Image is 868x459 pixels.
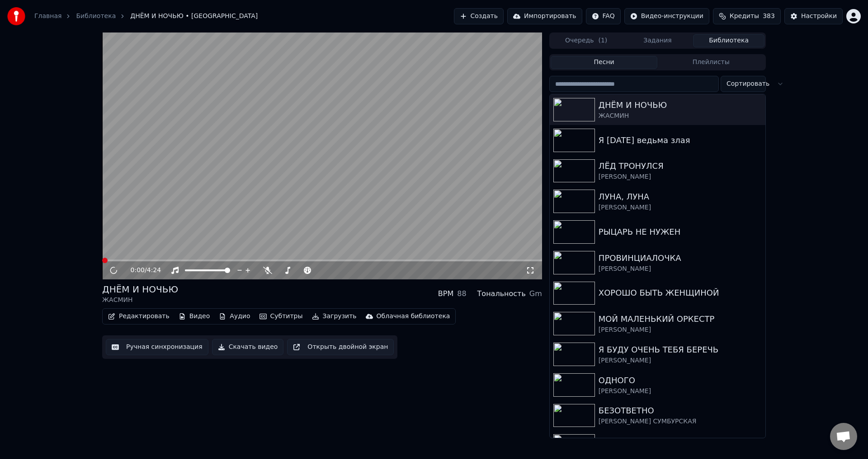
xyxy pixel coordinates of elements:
div: ЛЁД ТРОНУЛСЯ [599,160,762,172]
span: Сортировать [726,79,769,88]
button: Субтитры [256,310,307,323]
div: Я БУДУ ОЧЕНЬ ТЕБЯ БЕРЕЧЬ [599,343,762,356]
div: [PERSON_NAME] [599,203,762,212]
span: ( 1 ) [598,36,607,45]
button: Задания [622,34,693,47]
a: Открытый чат [830,423,857,450]
button: Библиотека [693,34,764,47]
div: [PERSON_NAME] [599,264,762,274]
div: [PERSON_NAME] [599,356,762,365]
div: [PERSON_NAME] [599,172,762,181]
div: ДНЁМ И НОЧЬЮ [102,283,178,296]
div: Тональность [477,288,526,299]
button: Аудио [215,310,254,323]
span: 383 [763,12,775,21]
div: ПРОВИНЦИАЛОЧКА [599,252,762,264]
button: Редактировать [104,310,173,323]
button: FAQ [586,8,621,24]
button: Ручная синхронизация [106,339,208,355]
button: Открыть двойной экран [287,339,394,355]
button: Видео [175,310,214,323]
button: Песни [551,56,658,69]
button: Скачать видео [212,339,284,355]
img: youka [7,7,25,25]
span: 4:24 [147,266,161,275]
div: 88 [457,288,466,299]
button: Настройки [784,8,843,24]
button: Плейлисты [657,56,764,69]
button: Импортировать [507,8,582,24]
div: Настройки [801,12,837,21]
div: БЕЗОТВЕТНО [599,404,762,417]
div: ГОРОДСКАЯ СУМАСШЕДШАЯ [599,435,762,448]
span: ДНЁМ И НОЧЬЮ • [GEOGRAPHIC_DATA] [130,12,258,21]
button: Кредиты383 [713,8,781,24]
div: ДНЁМ И НОЧЬЮ [599,99,762,111]
div: ОДНОГО [599,374,762,387]
button: Видео-инструкции [624,8,709,24]
div: [PERSON_NAME] [599,387,762,396]
nav: breadcrumb [34,12,258,21]
span: 0:00 [131,266,145,275]
div: ЖАСМИН [102,296,178,305]
div: ЛУНА, ЛУНА [599,190,762,203]
div: МОЙ МАЛЕНЬКИЙ ОРКЕСТР [599,313,762,325]
span: Кредиты [730,12,759,21]
div: BPM [438,288,453,299]
div: / [131,266,152,275]
a: Библиотека [76,12,116,21]
div: Облачная библиотека [377,312,450,321]
div: РЫЦАРЬ НЕ НУЖЕН [599,226,762,238]
button: Очередь [551,34,622,47]
div: [PERSON_NAME] [599,325,762,334]
div: ХОРОШО БЫТЬ ЖЕНЩИНОЙ [599,287,762,299]
div: Я [DATE] ведьма злая [599,134,762,147]
div: Gm [529,288,542,299]
a: Главная [34,12,61,21]
button: Загрузить [308,310,360,323]
div: ЖАСМИН [599,111,762,121]
button: Создать [454,8,504,24]
div: [PERSON_NAME] СУМБУРСКАЯ [599,417,762,426]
